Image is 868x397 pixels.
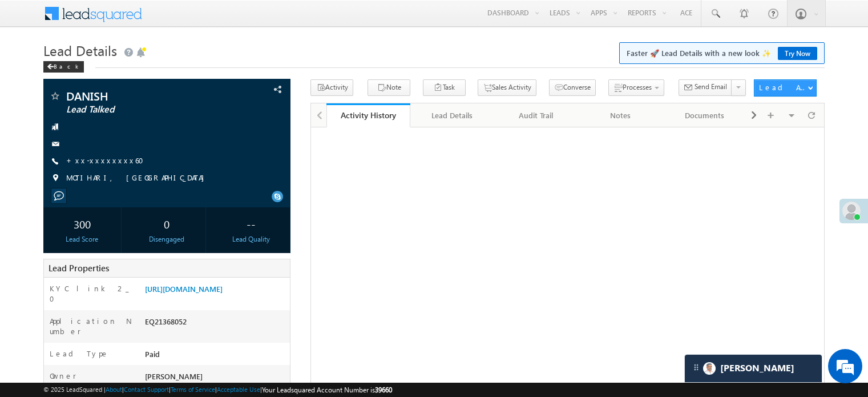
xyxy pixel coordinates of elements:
a: Terms of Service [171,386,215,393]
span: 39660 [375,386,392,394]
button: Processes [608,79,664,96]
div: Lead Score [46,234,118,244]
span: [PERSON_NAME] [145,371,203,381]
img: Carter [703,362,716,375]
span: Your Leadsquared Account Number is [262,386,392,394]
a: +xx-xxxxxxxx60 [66,155,151,165]
button: Lead Actions [754,79,817,97]
label: Application Number [50,316,133,336]
label: Owner [50,371,76,381]
span: Lead Talked [66,104,219,115]
button: Sales Activity [478,79,536,96]
a: About [106,386,122,393]
button: Converse [549,79,596,96]
span: Lead Properties [49,262,109,274]
div: Audit Trail [504,109,568,122]
div: Paid [142,348,290,364]
a: Back [43,61,90,70]
label: Lead Type [50,348,109,359]
div: Back [43,61,84,73]
div: Lead Quality [215,234,287,244]
span: © 2025 LeadSquared | | | | | [43,384,392,395]
button: Note [368,79,410,96]
button: Send Email [679,79,732,96]
span: Carter [720,363,794,374]
div: Notes [588,109,652,122]
div: 300 [46,213,118,234]
a: Try Now [778,47,817,60]
div: Lead Actions [759,82,808,93]
a: Acceptable Use [217,386,260,393]
div: EQ21368052 [142,316,290,332]
a: Lead Details [410,103,494,127]
span: Processes [623,83,652,91]
span: Send Email [695,82,727,92]
div: Lead Details [419,109,484,122]
button: Activity [310,79,353,96]
div: 0 [131,213,203,234]
div: carter-dragCarter[PERSON_NAME] [684,354,822,383]
a: Activity History [326,103,410,127]
label: KYC link 2_0 [50,283,133,304]
div: Disengaged [131,234,203,244]
div: -- [215,213,287,234]
span: MOTIHARI, [GEOGRAPHIC_DATA] [66,173,210,184]
img: carter-drag [692,363,701,372]
span: Lead Details [43,41,117,59]
button: Task [423,79,466,96]
div: Documents [672,109,737,122]
a: Documents [663,103,747,127]
a: Contact Support [124,386,169,393]
span: Faster 🚀 Lead Details with a new look ✨ [627,47,817,59]
a: Audit Trail [495,103,579,127]
span: DANISH [66,90,219,102]
div: Activity History [335,110,402,121]
a: Notes [579,103,663,127]
a: [URL][DOMAIN_NAME] [145,284,223,294]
